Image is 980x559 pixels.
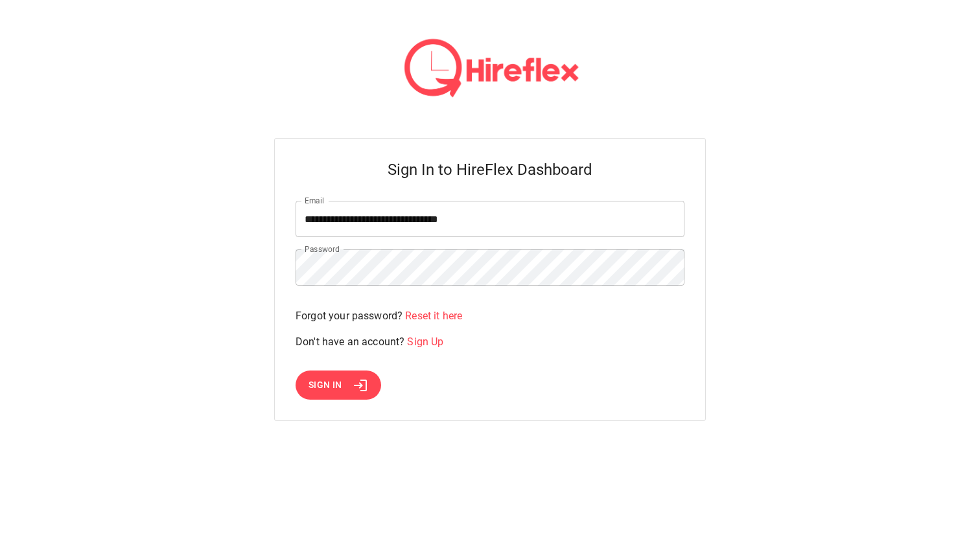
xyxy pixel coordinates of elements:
span: Reset it here [405,310,462,322]
img: hireflex-color-logo-text-06e88fb7.png [393,31,587,107]
label: Email [305,195,325,206]
button: Sign In [296,371,381,400]
p: Forgot your password? [296,308,684,324]
span: Sign In [309,377,342,393]
h5: Sign In to HireFlex Dashboard [296,159,684,180]
span: Sign Up [407,336,443,348]
p: Don't have an account? [296,334,684,350]
label: Password [305,244,339,255]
